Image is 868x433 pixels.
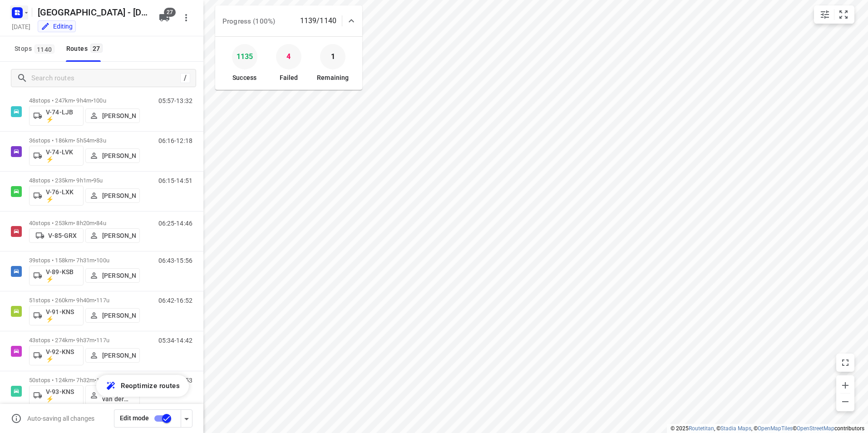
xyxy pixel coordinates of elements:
button: V-85-GRX [29,228,84,243]
a: OpenStreetMap [797,425,834,432]
button: Reoptimize routes [96,375,189,397]
p: 36 stops • 186km • 5h54m [29,137,140,144]
p: V-74-LJB ⚡ [46,108,79,123]
p: 05:34-14:42 [158,337,192,344]
p: V-92-KNS ⚡ [46,348,79,363]
p: 06:16-12:18 [158,137,192,144]
button: V-74-LVK ⚡ [29,146,84,166]
span: 117u [96,297,109,304]
p: [PERSON_NAME] [102,152,136,159]
div: Routes [66,43,105,54]
span: • [94,297,96,304]
button: V-74-LJB ⚡ [29,106,84,126]
p: 1 [331,50,335,64]
p: 40 stops • 253km • 8h20m [29,220,140,226]
p: 39 stops • 158km • 7h31m [29,257,140,264]
button: 27 [155,9,173,27]
span: 95u [93,177,103,184]
p: 51 stops • 260km • 9h40m [29,297,140,304]
li: © 2025 , © , © © contributors [671,425,864,432]
p: V-85-GRX [48,232,77,239]
span: 100u [96,257,109,264]
a: Stadia Maps [720,425,751,432]
a: OpenMapTiles [758,425,793,432]
p: 50 stops • 124km • 7h32m [29,377,140,384]
span: • [94,220,96,226]
p: 06:42-16:52 [158,297,192,304]
p: 43 stops • 274km • 9h37m [29,337,140,344]
span: 83u [96,137,106,144]
span: • [94,337,96,344]
p: 48 stops • 235km • 9h1m [29,177,140,184]
p: V-89-KSB ⚡ [46,268,79,283]
p: V-91-KNS ⚡ [46,308,79,323]
span: Progress (100%) [222,17,275,25]
p: 06:15-14:51 [158,177,192,184]
p: [PERSON_NAME] [102,312,136,319]
input: Search routes [31,71,180,85]
p: 06:25-14:46 [158,220,192,227]
p: Success [232,73,256,83]
span: • [94,377,96,384]
p: 05:57-13:32 [158,97,192,104]
div: Progress (100%)1139/1140 [215,5,362,36]
button: [PERSON_NAME] van der [PERSON_NAME] [85,385,140,405]
p: Auto-saving all changes [27,415,94,422]
button: V-92-KNS ⚡ [29,345,84,365]
button: [PERSON_NAME] [85,148,140,163]
p: 1135 [237,50,253,64]
button: [PERSON_NAME] [85,188,140,203]
button: V-91-KNS ⚡ [29,305,84,325]
p: Remaining [317,73,349,83]
span: • [91,177,93,184]
button: V-89-KSB ⚡ [29,266,84,285]
a: Routetitan [689,425,714,432]
p: 1139/1140 [300,15,336,26]
span: Stops [15,43,57,54]
span: 27 [164,8,176,17]
button: V-76-LXK ⚡ [29,186,84,206]
div: Driver app settings [181,413,192,424]
div: / [180,73,190,83]
p: V-76-LXK ⚡ [46,188,79,203]
p: [PERSON_NAME] [102,232,136,239]
button: [PERSON_NAME] [85,308,140,323]
p: [PERSON_NAME] [102,192,136,199]
h5: [GEOGRAPHIC_DATA] - [DATE] [34,5,152,20]
p: [PERSON_NAME] [102,272,136,279]
button: [PERSON_NAME] [85,268,140,283]
p: Failed [280,73,298,83]
span: Reoptimize routes [121,380,180,392]
span: 100u [93,97,106,104]
span: • [91,97,93,104]
h5: Project date [8,21,34,32]
span: 84u [96,220,106,226]
p: V-74-LVK ⚡ [46,148,79,163]
span: • [94,137,96,144]
span: 117u [96,377,109,384]
span: 1140 [35,44,54,54]
p: 4 [286,50,291,64]
div: Editing [41,22,73,31]
button: [PERSON_NAME] [85,108,140,123]
button: V-93-KNS ⚡ [29,385,84,405]
span: • [94,257,96,264]
span: Edit mode [120,414,149,422]
p: V-93-KNS ⚡ [46,388,79,403]
p: 06:43-15:56 [158,257,192,264]
button: [PERSON_NAME] [85,348,140,363]
p: [PERSON_NAME] [102,112,136,119]
button: [PERSON_NAME] [85,228,140,243]
div: small contained button group [814,5,854,24]
span: 117u [96,337,109,344]
p: 48 stops • 247km • 9h4m [29,97,140,104]
p: [PERSON_NAME] [102,352,136,359]
span: 27 [90,44,103,53]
